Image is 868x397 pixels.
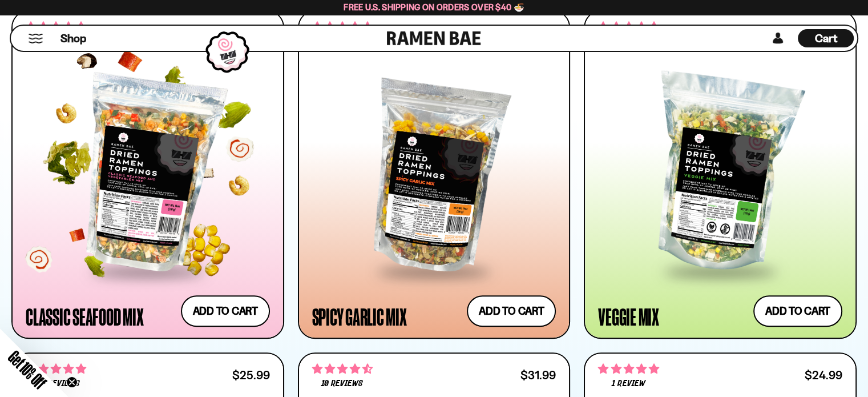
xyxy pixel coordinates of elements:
[60,29,86,47] a: Shop
[584,10,857,339] a: 4.76 stars 1393 reviews $24.99 Veggie Mix Add to cart
[467,295,556,327] button: Add to cart
[298,10,571,339] a: 4.75 stars 943 reviews $25.99 Spicy Garlic Mix Add to cart
[28,34,43,43] button: Mobile Menu Trigger
[5,347,50,392] span: Get 10% Off
[312,362,373,376] span: 4.60 stars
[520,370,556,380] div: $31.99
[312,306,407,327] div: Spicy Garlic Mix
[798,26,854,51] div: Cart
[232,370,270,380] div: $25.99
[181,295,270,327] button: Add to cart
[344,2,524,13] span: Free U.S. Shipping on Orders over $40 🍜
[805,370,842,380] div: $24.99
[753,295,842,327] button: Add to cart
[815,31,837,45] span: Cart
[11,10,284,339] a: 4.68 stars 2794 reviews $26.99 Classic Seafood Mix Add to cart
[612,379,645,388] span: 1 review
[321,379,363,388] span: 10 reviews
[598,306,659,327] div: Veggie Mix
[598,362,659,376] span: 5.00 stars
[60,31,86,46] span: Shop
[26,306,143,327] div: Classic Seafood Mix
[66,376,78,388] button: Close teaser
